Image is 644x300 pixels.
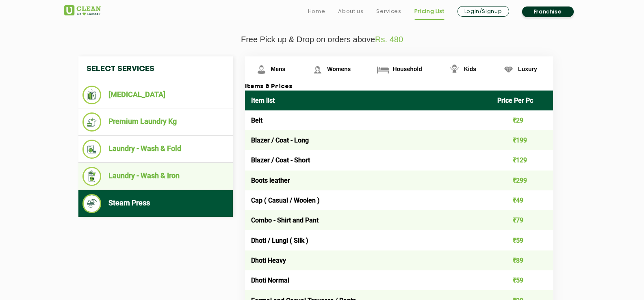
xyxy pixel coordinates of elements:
td: ₹59 [491,270,553,290]
img: Premium Laundry Kg [82,112,102,132]
td: ₹49 [491,190,553,210]
li: Steam Press [82,194,229,213]
a: Franchise [522,6,574,17]
th: Item list [245,91,492,110]
td: Cap ( Casual / Woolen ) [245,190,492,210]
span: Kids [464,66,476,72]
td: ₹199 [491,130,553,150]
span: Household [392,66,422,72]
img: Luxury [501,63,516,77]
img: Mens [254,63,269,77]
img: Womens [310,63,325,77]
td: ₹299 [491,171,553,190]
span: Luxury [518,66,537,72]
th: Price Per Pc [491,91,553,110]
a: Pricing List [414,6,445,16]
a: Login/Signup [458,6,509,17]
img: Household [376,63,390,77]
p: Free Pick up & Drop on orders above [64,35,580,44]
li: Premium Laundry Kg [82,112,229,132]
li: Laundry - Wash & Fold [82,140,229,159]
td: Dhoti Normal [245,270,492,290]
td: ₹79 [491,210,553,230]
td: ₹129 [491,150,553,170]
td: Dhoti Heavy [245,250,492,270]
td: Combo - Shirt and Pant [245,210,492,230]
td: ₹29 [491,110,553,130]
li: [MEDICAL_DATA] [82,86,229,104]
span: Mens [271,66,286,72]
td: ₹59 [491,230,553,250]
td: Boots leather [245,171,492,190]
img: Laundry - Wash & Fold [82,140,102,159]
td: Dhoti / Lungi ( Silk ) [245,230,492,250]
a: Home [308,6,325,16]
img: Kids [447,63,462,77]
td: ₹89 [491,250,553,270]
li: Laundry - Wash & Iron [82,167,229,186]
td: Blazer / Coat - Long [245,130,492,150]
img: Steam Press [82,194,102,213]
a: Services [376,6,401,16]
img: UClean Laundry and Dry Cleaning [64,5,101,15]
h4: Select Services [78,56,233,82]
h3: Items & Prices [245,83,553,91]
td: Belt [245,110,492,130]
span: Womens [327,66,351,72]
td: Blazer / Coat - Short [245,150,492,170]
img: Dry Cleaning [82,86,102,104]
span: Rs. 480 [375,35,403,44]
a: About us [338,6,363,16]
img: Laundry - Wash & Iron [82,167,102,186]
